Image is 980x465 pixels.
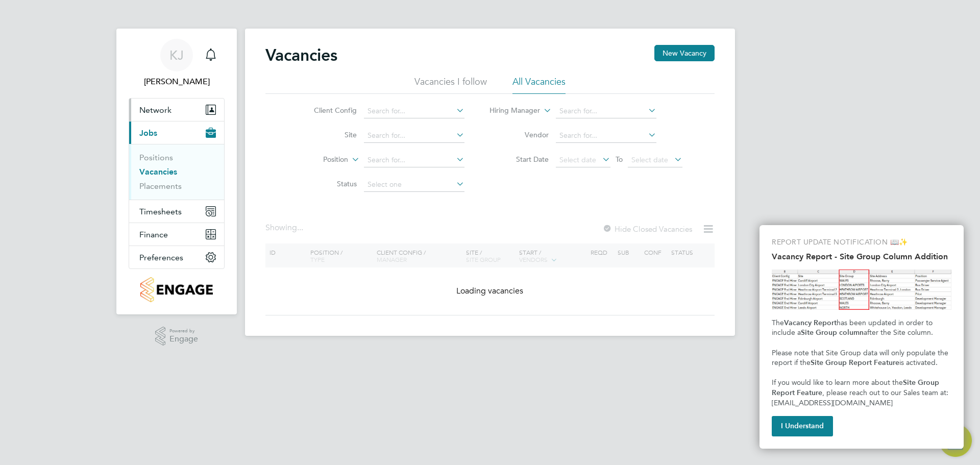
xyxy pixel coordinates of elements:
[289,155,348,165] label: Position
[602,224,692,234] label: Hide Closed Vacancies
[864,328,933,337] span: after the Site column.
[169,335,198,344] span: Engage
[265,223,305,233] div: Showing
[116,29,237,314] nav: Main navigation
[772,252,951,261] h2: Vacancy Report - Site Group Column Addition
[801,328,864,337] strong: Site Group column
[556,104,656,118] input: Search for...
[612,153,626,166] span: To
[772,319,935,337] span: has been updated in order to include a
[811,358,899,367] strong: Site Group Report Feature
[364,178,464,192] input: Select one
[490,155,549,164] label: Start Date
[298,179,357,188] label: Status
[140,277,212,302] img: countryside-properties-logo-retina.png
[139,167,177,177] a: Vacancies
[772,416,833,436] button: I Understand
[129,39,225,88] a: Go to account details
[139,253,183,262] span: Preferences
[759,225,964,449] div: Vacancy Report - Site Group Column Addition
[556,129,656,143] input: Search for...
[169,327,198,335] span: Powered by
[139,181,182,191] a: Placements
[772,349,950,368] span: Please note that Site Group data will only populate the report if the
[772,237,951,248] p: REPORT UPDATE NOTIFICATION 📖✨
[559,155,596,164] span: Select date
[784,319,837,327] strong: Vacancy Report
[490,130,549,139] label: Vendor
[772,270,951,310] img: Site Group Column in Vacancy Report
[364,129,464,143] input: Search for...
[364,153,464,167] input: Search for...
[139,153,173,162] a: Positions
[265,45,337,65] h2: Vacancies
[772,388,950,407] span: , please reach out to our Sales team at: [EMAIL_ADDRESS][DOMAIN_NAME]
[169,48,184,62] span: KJ
[139,207,182,216] span: Timesheets
[129,76,225,88] span: Kajal Jassal
[139,105,171,115] span: Network
[772,319,784,327] span: The
[298,130,357,139] label: Site
[772,378,941,397] strong: Site Group Report Feature
[631,155,668,164] span: Select date
[139,128,157,138] span: Jobs
[414,76,487,94] li: Vacancies I follow
[772,378,903,387] span: If you would like to learn more about the
[654,45,715,61] button: New Vacancy
[512,76,566,94] li: All Vacancies
[298,106,357,115] label: Client Config
[129,277,225,302] a: Go to home page
[297,223,303,233] span: ...
[139,230,168,239] span: Finance
[481,106,540,116] label: Hiring Manager
[364,104,464,118] input: Search for...
[899,358,938,367] span: is activated.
